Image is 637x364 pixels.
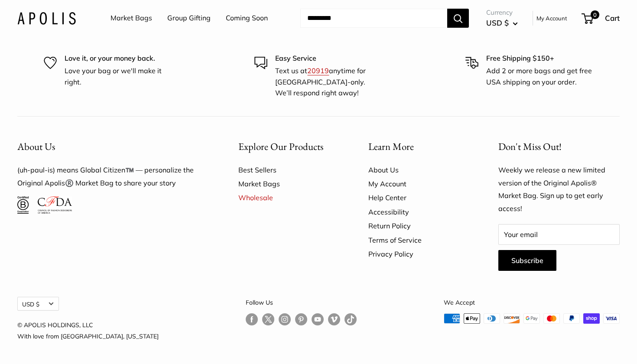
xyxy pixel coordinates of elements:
[368,247,468,261] a: Privacy Policy
[605,13,620,23] span: Cart
[498,250,556,271] button: Subscribe
[536,13,567,23] a: My Account
[444,297,620,308] p: We Accept
[167,12,211,25] a: Group Gifting
[65,53,172,64] p: Love it, or your money back.
[368,205,468,219] a: Accessibility
[300,9,447,28] input: Search...
[17,319,159,342] p: © APOLIS HOLDINGS, LLC With love from [GEOGRAPHIC_DATA], [US_STATE]
[226,12,268,25] a: Coming Soon
[246,297,357,308] p: Follow Us
[17,164,208,190] p: (uh-paul-is) means Global Citizen™️ — personalize the Original Apolis®️ Market Bag to share your ...
[262,313,274,329] a: Follow us on Twitter
[447,9,469,28] button: Search
[582,11,620,25] a: 0 Cart
[279,313,291,326] a: Follow us on Instagram
[368,233,468,247] a: Terms of Service
[486,18,509,27] span: USD $
[238,138,338,155] button: Explore Our Products
[486,53,593,64] p: Free Shipping $150+
[344,313,357,326] a: Follow us on Tumblr
[368,138,468,155] button: Learn More
[38,196,72,214] img: Council of Fashion Designers of America Member
[17,12,76,24] img: Apolis
[17,196,29,214] img: Certified B Corporation
[498,138,620,155] p: Don't Miss Out!
[368,177,468,191] a: My Account
[368,163,468,177] a: About Us
[238,191,338,205] a: Wholesale
[486,16,518,30] button: USD $
[328,313,340,326] a: Follow us on Vimeo
[368,140,414,153] span: Learn More
[275,65,382,99] p: Text us at anytime for [GEOGRAPHIC_DATA]-only. We’ll respond right away!
[307,66,329,75] a: 20919
[17,140,55,153] span: About Us
[498,164,620,216] p: Weekly we release a new limited version of the Original Apolis® Market Bag. Sign up to get early ...
[295,313,307,326] a: Follow us on Pinterest
[486,65,593,88] p: Add 2 or more bags and get free USA shipping on your order.
[238,140,323,153] span: Explore Our Products
[275,53,382,64] p: Easy Service
[17,138,208,155] button: About Us
[110,12,152,25] a: Market Bags
[368,219,468,233] a: Return Policy
[238,163,338,177] a: Best Sellers
[368,191,468,205] a: Help Center
[17,297,59,311] button: USD $
[591,10,599,19] span: 0
[65,65,172,88] p: Love your bag or we'll make it right.
[246,313,258,326] a: Follow us on Facebook
[312,313,324,326] a: Follow us on YouTube
[238,177,338,191] a: Market Bags
[486,6,518,19] span: Currency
